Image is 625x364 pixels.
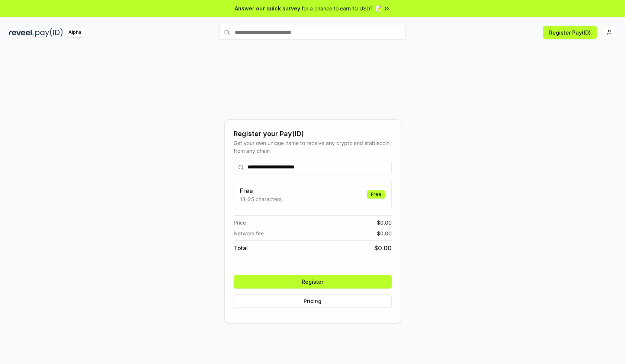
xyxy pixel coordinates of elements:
p: 13-25 characters [240,195,282,203]
div: Get your own unique name to receive any crypto and stablecoin, from any chain [234,139,392,155]
img: pay_id [35,28,63,37]
span: Network fee [234,229,264,237]
button: Pricing [234,294,392,308]
img: reveel_dark [9,28,34,37]
div: Free [367,190,385,199]
span: Answer our quick survey [235,4,300,12]
span: $ 0.00 [374,244,392,252]
div: Register your Pay(ID) [234,129,392,139]
div: Alpha [64,28,85,37]
span: Total [234,244,248,252]
h3: Free [240,186,282,195]
span: $ 0.00 [377,219,392,226]
span: $ 0.00 [377,229,392,237]
span: for a chance to earn 10 USDT 📝 [302,4,381,12]
span: Price [234,219,246,226]
button: Register Pay(ID) [543,26,597,39]
button: Register [234,275,392,289]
